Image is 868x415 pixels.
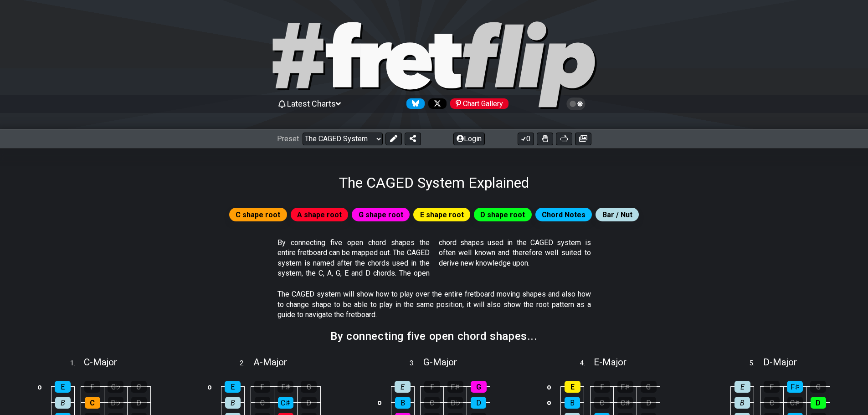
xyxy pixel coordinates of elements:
[787,397,803,409] div: C♯
[225,397,241,409] div: B
[277,134,299,143] span: Preset
[565,397,580,409] div: B
[425,98,447,109] a: Follow #fretflip at X
[787,381,803,393] div: F♯
[70,359,84,369] span: 1 .
[542,208,586,221] span: Chord Notes
[480,208,525,221] span: D shape root
[84,357,117,368] span: C - Major
[253,357,287,368] span: A - Major
[277,289,591,320] p: The CAGED system will show how to play over the entire fretboard moving shapes and also how to ch...
[84,381,100,393] div: F
[303,133,383,145] select: Preset
[395,381,411,393] div: E
[410,359,423,369] span: 3 .
[556,133,572,145] button: Print
[565,381,580,393] div: E
[750,359,763,369] span: 5 .
[471,397,486,409] div: D
[764,381,780,393] div: F
[471,381,487,393] div: G
[374,395,385,410] td: o
[301,397,317,409] div: D
[385,133,402,145] button: Edit Preset
[594,357,627,368] span: E - Major
[403,98,425,109] a: Follow #fretflip at Bluesky
[359,208,403,221] span: G shape root
[287,99,336,108] span: Latest Charts
[85,397,100,409] div: C
[544,379,555,395] td: o
[339,174,529,191] h1: The CAGED System Explained
[34,379,45,395] td: o
[236,208,280,221] span: C shape root
[395,397,411,409] div: B
[423,357,457,368] span: G - Major
[131,397,147,409] div: D
[278,397,293,409] div: C♯
[447,98,508,109] a: #fretflip at Pinterest
[297,208,342,221] span: A shape root
[424,397,440,409] div: C
[301,381,317,393] div: G
[240,359,253,369] span: 2 .
[734,397,750,409] div: B
[602,208,632,221] span: Bar / Nut
[580,359,594,369] span: 4 .
[544,395,555,410] td: o
[518,133,534,145] button: 0
[575,133,591,145] button: Create image
[571,100,581,108] span: Toggle light / dark theme
[594,397,610,409] div: C
[204,379,215,395] td: o
[225,381,241,393] div: E
[447,397,463,409] div: D♭
[537,133,553,145] button: Toggle Dexterity for all fretkits
[405,133,421,145] button: Share Preset
[810,381,826,393] div: G
[617,381,633,393] div: F♯
[131,381,147,393] div: G
[811,397,826,409] div: D
[734,381,750,393] div: E
[450,98,508,109] div: Chart Gallery
[764,397,780,409] div: C
[255,397,270,409] div: C
[453,133,485,145] button: Login
[594,381,610,393] div: F
[330,331,537,341] h2: By connecting five open chord shapes...
[277,238,591,279] p: By connecting five open chord shapes the entire fretboard can be mapped out. The CAGED system is ...
[424,381,440,393] div: F
[55,397,71,409] div: B
[617,397,633,409] div: C♯
[641,381,657,393] div: G
[55,381,71,393] div: E
[254,381,270,393] div: F
[108,381,123,393] div: G♭
[447,381,463,393] div: F♯
[763,357,797,368] span: D - Major
[277,381,293,393] div: F♯
[108,397,123,409] div: D♭
[420,208,464,221] span: E shape root
[641,397,656,409] div: D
